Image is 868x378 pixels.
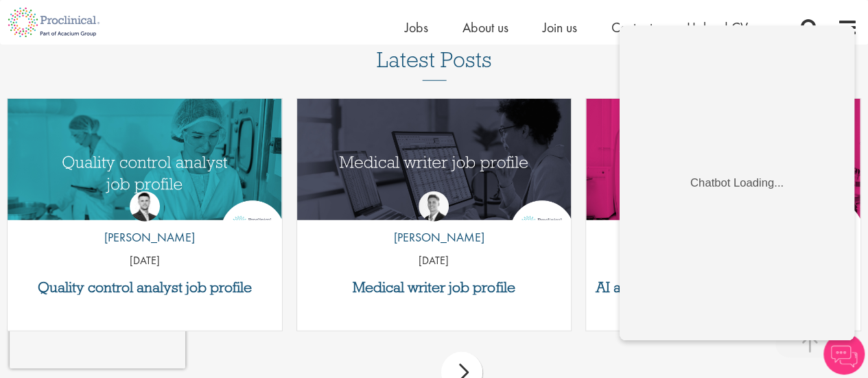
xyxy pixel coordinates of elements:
[384,228,484,246] p: [PERSON_NAME]
[377,48,492,81] h3: Latest Posts
[462,19,508,36] a: About us
[297,253,572,269] p: [DATE]
[823,333,865,375] img: Chatbot
[593,280,854,310] a: AI and its rapid evolution in the medical device industry
[586,99,860,220] a: Link to a post
[586,253,860,269] p: [DATE]
[76,163,177,178] div: Chatbot Loading...
[94,191,195,253] a: Joshua Godden [PERSON_NAME]
[14,280,275,295] a: Quality control analyst job profile
[586,99,860,241] img: AI and Its Impact on the Medical Device Industry | Proclinical
[8,253,282,269] p: [DATE]
[8,99,282,241] img: quality control analyst job profile
[384,191,484,253] a: George Watson [PERSON_NAME]
[130,191,160,222] img: Joshua Godden
[8,99,282,220] a: Link to a post
[687,19,748,36] a: Upload CV
[297,99,572,241] img: Medical writer job profile
[611,19,653,36] a: Contact
[405,19,428,36] a: Jobs
[419,191,449,222] img: George Watson
[297,99,572,220] a: Link to a post
[543,19,577,36] a: Join us
[304,280,565,295] a: Medical writer job profile
[94,228,195,246] p: [PERSON_NAME]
